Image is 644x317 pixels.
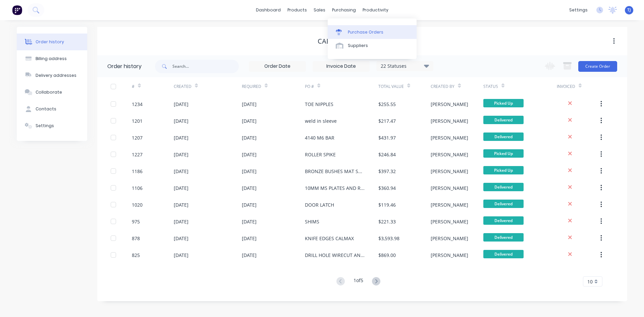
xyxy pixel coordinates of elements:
div: Suppliers [348,43,368,49]
div: KNIFE EDGES CALMAX [305,235,354,242]
div: [DATE] [242,134,257,141]
div: [DATE] [242,235,257,242]
div: [DATE] [242,184,257,192]
div: Order history [36,39,64,45]
div: [DATE] [174,252,189,259]
div: 878 [132,235,140,242]
div: settings [566,5,591,15]
div: Status [483,77,557,96]
div: $431.97 [378,134,396,141]
div: 10MM MS PLATES AND RINGS [305,184,365,192]
input: Invoice Date [313,61,369,71]
button: Order history [17,34,87,50]
div: [DATE] [174,117,189,124]
a: Suppliers [328,39,417,52]
div: [DATE] [242,168,257,175]
div: [PERSON_NAME] [431,101,468,108]
div: purchasing [329,5,359,15]
span: Delivered [483,133,524,141]
div: BRONZE BUSHES MAT SUPPLIED [305,168,365,175]
input: Order Date [249,61,306,71]
div: Contacts [36,106,56,112]
div: Billing address [36,56,67,62]
div: $119.46 [378,201,396,208]
div: Required [242,84,261,90]
div: Created By [431,84,454,90]
div: 1186 [132,168,143,175]
span: Delivered [483,233,524,242]
div: [DATE] [242,101,257,108]
button: Create Order [578,61,617,72]
div: PO # [305,84,314,90]
div: Total Value [378,77,431,96]
div: 1106 [132,184,143,192]
div: [DATE] [174,201,189,208]
div: [PERSON_NAME] [431,184,468,192]
div: products [284,5,310,15]
div: Required [242,77,305,96]
button: Delivery addresses [17,67,87,84]
a: dashboard [253,5,284,15]
button: Contacts [17,101,87,117]
div: productivity [359,5,392,15]
span: Delivered [483,250,524,258]
div: [PERSON_NAME] [431,252,468,259]
div: $397.32 [378,168,396,175]
div: $217.47 [378,117,396,124]
div: sales [310,5,329,15]
div: Total Value [378,84,404,90]
div: [DATE] [242,117,257,124]
div: 1201 [132,117,143,124]
div: $3,593.98 [378,235,399,242]
button: Collaborate [17,84,87,101]
span: Delivered [483,183,524,191]
div: 4140 M6 BAR [305,134,334,141]
div: [PERSON_NAME] [431,134,468,141]
span: Delivered [483,216,524,225]
div: [DATE] [174,168,189,175]
div: 22 Statuses [377,62,433,70]
span: Picked Up [483,149,524,158]
div: weld in sleeve [305,117,337,124]
div: Created [174,84,192,90]
div: [PERSON_NAME] [431,235,468,242]
div: [DATE] [174,134,189,141]
div: Created By [431,77,483,96]
div: Settings [36,123,54,129]
div: DOOR LATCH [305,201,334,208]
div: [PERSON_NAME] [431,218,468,225]
div: ROLLER SPIKE [305,151,336,158]
img: Factory [12,5,22,15]
div: Collaborate [36,89,62,95]
div: Invoiced [557,77,599,96]
input: Search... [172,60,239,73]
div: Invoiced [557,84,575,90]
span: Picked Up [483,99,524,107]
span: Delivered [483,200,524,208]
span: 10 [587,278,593,285]
a: Purchase Orders [328,25,417,39]
div: 1227 [132,151,143,158]
div: SHIMS [305,218,319,225]
div: $221.33 [378,218,396,225]
div: [DATE] [242,201,257,208]
div: 1 of 5 [354,277,363,286]
div: PO # [305,77,378,96]
button: Billing address [17,50,87,67]
div: # [132,77,174,96]
div: [DATE] [174,235,189,242]
div: [DATE] [174,184,189,192]
div: DRILL HOLE WIRECUT AND MILL IN BLOCKS SUPPLIED [305,252,365,259]
div: Order history [107,62,142,70]
div: [DATE] [242,151,257,158]
div: [PERSON_NAME] [431,151,468,158]
div: CABOOLTURE ENGINEERING [318,37,407,45]
div: Created [174,77,242,96]
span: TJ [627,7,631,13]
div: $246.84 [378,151,396,158]
div: $255.55 [378,101,396,108]
div: 1207 [132,134,143,141]
div: [DATE] [174,151,189,158]
span: Picked Up [483,166,524,174]
div: [PERSON_NAME] [431,201,468,208]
